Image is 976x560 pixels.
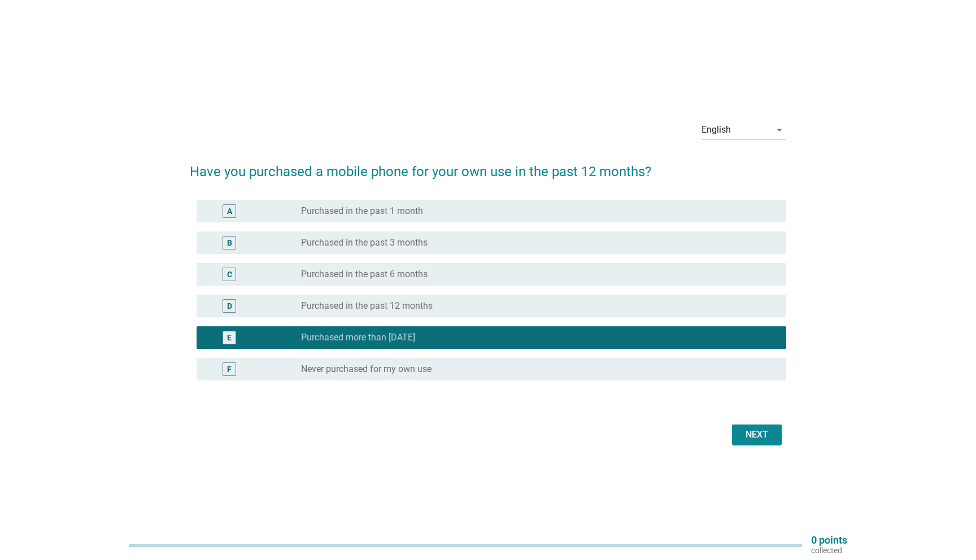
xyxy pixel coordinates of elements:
[773,123,786,137] i: arrow_drop_down
[811,535,847,545] p: 0 points
[190,150,786,182] h2: Have you purchased a mobile phone for your own use in the past 12 months?
[741,428,773,441] div: Next
[227,300,232,312] div: D
[301,364,432,375] label: Never purchased for my own use
[811,545,847,555] p: collected
[301,205,423,217] label: Purchased in the past 1 month
[227,237,232,249] div: B
[227,269,232,281] div: C
[301,332,415,343] label: Purchased more than [DATE]
[227,332,232,344] div: E
[732,425,782,445] button: Next
[301,237,428,248] label: Purchased in the past 3 months
[227,364,232,375] div: F
[301,300,433,312] label: Purchased in the past 12 months
[227,205,232,217] div: A
[701,125,731,135] div: English
[301,269,428,280] label: Purchased in the past 6 months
